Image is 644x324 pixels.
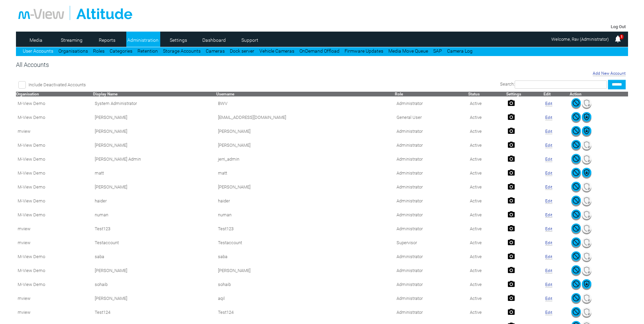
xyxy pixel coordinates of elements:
a: MFA Not Set [582,145,591,150]
td: Administrator [395,250,468,264]
img: user-active-green-icon.svg [571,154,581,163]
span: Contact Method: SMS and Email [95,212,108,217]
img: mfa-shield-green-icon.svg [582,112,591,122]
img: camera24.png [508,113,515,120]
td: Active [468,222,506,236]
td: Active [468,166,506,180]
a: Edit [545,213,552,218]
span: aqil [218,296,225,301]
a: Edit [545,310,552,315]
a: Display Name [93,92,117,96]
a: Deactivate [571,187,581,192]
img: user-active-green-icon.svg [571,112,581,122]
img: user-active-green-icon.svg [571,126,581,136]
img: user-active-green-icon.svg [571,168,581,177]
span: Contact Method: Email [95,115,127,120]
span: Contact Method: SMS [95,129,127,134]
a: Edit [545,157,552,162]
span: Test124 [218,310,234,315]
td: Active [468,264,506,277]
a: Reset MFA [582,118,591,123]
a: Media Move Queue [388,48,428,54]
span: Contact Method: None [95,101,137,106]
span: Contact Method: SMS and Email [95,226,110,231]
span: mview [18,226,31,231]
img: camera24.png [508,155,515,162]
img: mfa-shield-white-icon.svg [582,140,591,149]
a: Dashboard [198,35,231,45]
a: Edit [545,185,552,190]
a: MFA Not Set [582,257,591,262]
a: Cameras [206,48,225,54]
td: Administrator [395,180,468,194]
a: Deactivate [571,215,581,220]
span: M-View Demo [18,184,45,190]
td: Active [468,124,506,138]
img: camera24.png [508,253,515,259]
img: mfa-shield-green-icon.svg [582,126,591,136]
span: M-View Demo [18,101,45,106]
span: Contact Method: SMS and Email [95,268,127,273]
td: Administrator [395,277,468,291]
img: mfa-shield-white-icon.svg [582,237,591,247]
a: Log Out [611,24,626,29]
a: Deactivate [571,285,581,290]
span: Contact Method: SMS and Email [95,240,119,245]
a: Deactivate [571,201,581,206]
a: Streaming [55,35,88,45]
span: Test123 [218,226,234,231]
img: user-active-green-icon.svg [571,251,581,261]
span: 1 [620,34,624,39]
span: josh [218,184,251,190]
img: user-active-green-icon.svg [571,265,581,275]
a: Edit [545,227,552,232]
img: mfa-shield-white-icon.svg [582,223,591,233]
td: Active [468,291,506,305]
td: Active [468,305,506,319]
img: mfa-shield-white-icon.svg [582,182,591,191]
a: Edit [545,282,552,287]
span: mview [18,296,31,301]
td: Active [468,277,506,291]
td: Active [468,138,506,152]
a: Add New Account [593,71,626,76]
td: Administrator [395,194,468,208]
a: MFA Not Set [582,271,591,276]
img: mfa-shield-white-icon.svg [582,154,591,163]
a: Deactivate [571,243,581,248]
td: Active [468,250,506,264]
a: MFA Not Set [582,215,591,220]
span: M-View Demo [18,198,45,203]
a: Reset MFA [582,173,591,178]
a: Deactivate [571,271,581,276]
td: Administrator [395,124,468,138]
span: M-View Demo [18,115,45,120]
span: M-View Demo [18,268,45,273]
td: Active [468,152,506,166]
a: User Accounts [23,48,53,54]
img: camera24.png [508,239,515,246]
img: camera24.png [508,225,515,232]
a: MFA Not Set [582,159,591,164]
a: Edit [545,296,552,301]
img: user-active-green-icon.svg [571,210,581,219]
div: Search: [236,80,626,89]
img: mfa-shield-green-icon.svg [582,279,591,289]
a: Edit [545,254,552,259]
a: MFA Not Set [582,312,591,318]
td: Administrator [395,222,468,236]
img: camera24.png [508,267,515,273]
a: Edit [545,101,552,106]
span: gavin [218,268,251,273]
a: Deactivate [571,145,581,150]
a: SAP [433,48,442,54]
span: haider [218,198,230,203]
span: BWV [218,101,227,106]
img: user-active-green-icon.svg [571,223,581,233]
a: MFA Not Set [582,299,591,304]
a: Status [468,92,480,96]
a: Edit [545,129,552,134]
a: Reset MFA [582,131,591,137]
a: Dock server [230,48,254,54]
td: Supervisor [395,236,468,250]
